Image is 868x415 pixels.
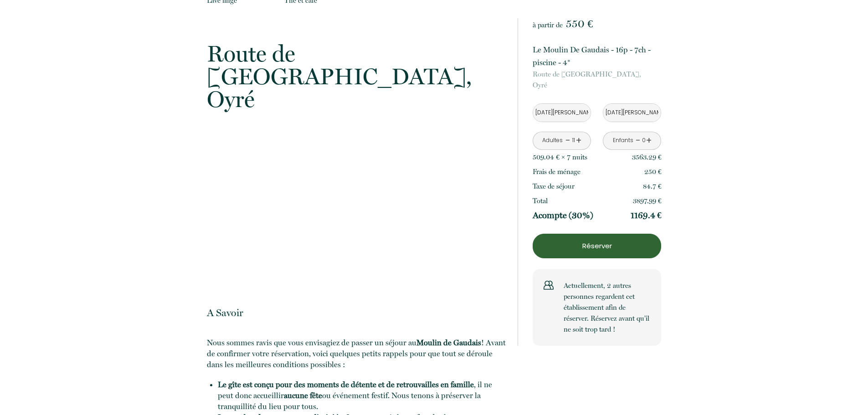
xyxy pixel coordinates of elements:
[416,338,481,347] strong: Moulin de Gaudais
[533,181,575,192] p: Taxe de séjour
[533,195,548,206] p: Total
[284,391,322,400] strong: aucune fête
[536,241,658,251] p: Réserver
[613,136,633,145] div: Enfants
[533,234,661,258] button: Réserver
[603,104,661,122] input: Départ
[533,21,563,29] span: à partir de
[533,210,593,221] p: Acompte (30%)
[542,136,563,145] div: Adultes
[643,181,662,192] p: 84.7 €
[533,69,661,91] p: Oyré
[207,307,506,319] p: A Savoir
[631,210,662,221] p: 1169.4 €
[585,153,587,161] span: s
[566,17,593,30] span: 550 €
[564,280,650,335] p: Actuellement, 2 autres personnes regardent cet établissement afin de réserver. Réservez avant qu’...
[218,380,474,389] strong: Le gîte est conçu pour des moments de détente et de retrouvailles en famille
[576,133,581,148] a: +
[207,42,506,111] p: Oyré
[533,152,587,163] p: 509.04 € × 7 nuit
[533,43,661,69] p: Le Moulin De Gaudais - 16p - 7ch - piscine - 4*
[646,133,652,148] a: +
[565,133,570,148] a: -
[544,280,554,290] img: users
[636,133,641,148] a: -
[207,42,506,88] span: Route de [GEOGRAPHIC_DATA],
[571,136,576,145] div: 11
[644,166,662,177] p: 250 €
[533,104,591,122] input: Arrivée
[533,69,661,80] span: Route de [GEOGRAPHIC_DATA],
[633,195,662,206] p: 3897.99 €
[207,337,506,370] p: Nous sommes ravis que vous envisagiez de passer un séjour au ! Avant de confirmer votre réservati...
[218,379,506,412] li: , il ne peut donc accueillir ou événement festif. Nous tenons à préserver la tranquillité du lieu...
[533,166,580,177] p: Frais de ménage
[632,152,662,163] p: 3563.29 €
[642,136,646,145] div: 0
